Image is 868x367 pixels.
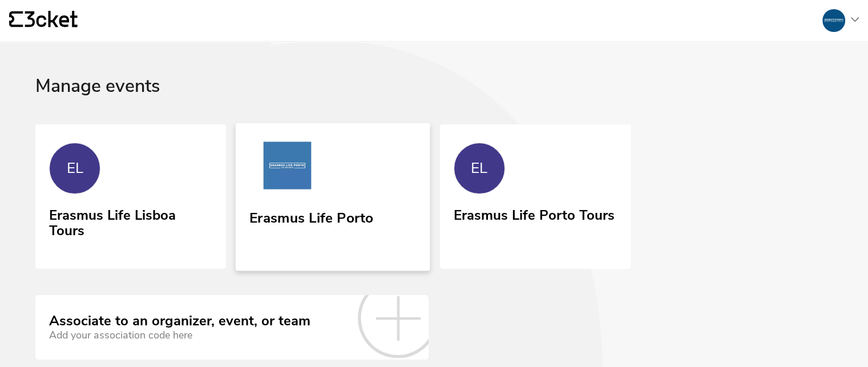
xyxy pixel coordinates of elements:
a: Associate to an organizer, event, or team Add your association code here [35,295,429,359]
a: Erasmus Life Porto Erasmus Life Porto [236,123,430,271]
a: EL Erasmus Life Lisboa Tours [35,124,226,267]
div: Erasmus Life Porto [249,205,373,226]
a: {' '} [9,11,78,30]
div: EL [67,160,83,177]
div: Add your association code here [49,329,310,341]
div: Manage events [35,76,833,124]
div: Erasmus Life Lisboa Tours [49,203,212,239]
div: EL [471,160,487,177]
g: {' '} [9,11,23,27]
img: Erasmus Life Porto [249,142,325,194]
div: Erasmus Life Porto Tours [454,203,615,224]
a: EL Erasmus Life Porto Tours [440,124,631,267]
div: Associate to an organizer, event, or team [49,313,310,329]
